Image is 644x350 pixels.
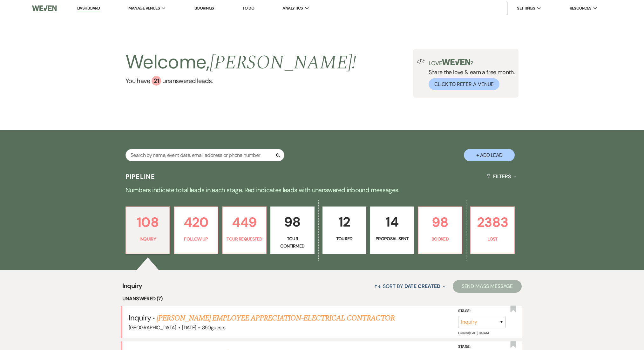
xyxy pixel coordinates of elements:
a: 420Follow Up [174,206,218,254]
p: Lost [475,235,510,242]
a: Dashboard [77,5,100,11]
a: 14Proposal Sent [370,206,414,254]
input: Search by name, event date, email address or phone number [125,149,284,161]
p: Tour Requested [227,235,262,242]
button: Send Mass Message [453,280,522,293]
p: Toured [327,235,362,242]
span: Created: [DATE] 6:41 AM [458,331,488,335]
p: Booked [422,235,458,242]
p: 14 [374,211,410,233]
a: 98Tour Confirmed [270,206,314,254]
p: 2383 [475,212,510,233]
span: Inquiry [122,281,142,295]
p: Proposal Sent [374,235,410,242]
h3: Pipeline [125,172,155,181]
p: 98 [275,211,310,233]
p: Inquiry [130,235,166,242]
p: Love ? [429,59,515,66]
button: Filters [484,168,519,185]
label: Stage: [458,308,506,315]
p: 420 [178,212,214,233]
span: [PERSON_NAME] ! [210,48,356,77]
span: ↑↓ [374,283,382,290]
p: 12 [327,211,362,233]
span: Inquiry [129,313,151,323]
div: Share the love & earn a free month. [425,59,515,90]
a: 449Tour Requested [222,206,267,254]
p: 108 [130,212,166,233]
span: Analytics [282,5,303,11]
button: Click to Refer a Venue [429,78,499,90]
a: 12Toured [322,206,366,254]
span: 350 guests [202,324,225,331]
img: weven-logo-green.svg [442,59,470,65]
button: Sort By Date Created [371,278,448,295]
h2: Welcome, [125,49,356,76]
span: Resources [570,5,592,11]
a: [PERSON_NAME] EMPLOYEE APPRECIATION-ELECTRICAL CONTRACTOR [157,312,394,324]
label: Stage: [458,343,506,350]
p: Follow Up [178,235,214,242]
a: 98Booked [418,206,462,254]
a: 108Inquiry [125,206,170,254]
img: loud-speaker-illustration.svg [417,59,425,64]
a: To Do [242,5,254,11]
button: + Add Lead [464,149,515,161]
span: [GEOGRAPHIC_DATA] [129,324,176,331]
p: Tour Confirmed [275,235,310,249]
p: 98 [422,212,458,233]
span: Settings [517,5,535,11]
li: Unanswered (7) [122,295,522,303]
p: 449 [227,212,262,233]
a: Bookings [194,5,214,11]
span: Date Created [404,283,440,290]
p: Numbers indicate total leads in each stage. Red indicates leads with unanswered inbound messages. [93,185,551,195]
img: Weven Logo [32,2,57,15]
span: [DATE] [182,324,196,331]
span: Manage Venues [128,5,160,11]
div: 21 [152,76,161,86]
a: 2383Lost [470,206,515,254]
a: You have 21 unanswered leads. [125,76,356,86]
